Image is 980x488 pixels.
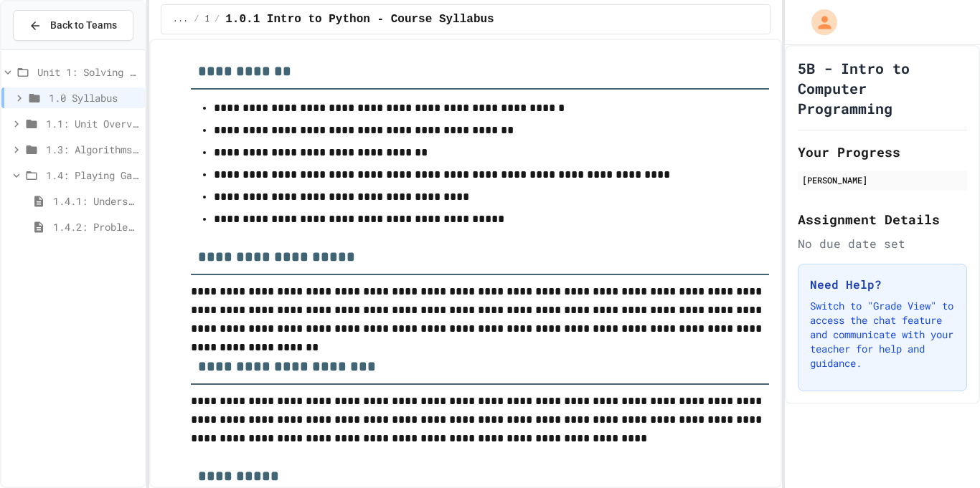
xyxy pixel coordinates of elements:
p: Switch to "Grade View" to access the chat feature and communicate with your teacher for help and ... [810,299,955,370]
span: 1.3: Algorithms - from Pseudocode to Flowcharts [46,142,139,157]
span: 1.0.1 Intro to Python - Course Syllabus [225,11,494,28]
span: 1.0 Syllabus [205,14,209,25]
h2: Your Progress [798,142,967,162]
h1: 5B - Intro to Computer Programming [798,58,967,118]
div: [PERSON_NAME] [802,173,963,186]
span: ... [173,14,189,25]
span: Back to Teams [50,18,117,33]
h2: Assignment Details [798,209,967,229]
span: 1.4.2: Problem Solving Reflection [53,219,139,234]
span: 1.0 Syllabus [49,90,139,105]
div: My Account [796,6,841,39]
span: 1.4: Playing Games [46,168,139,183]
span: / [194,14,199,25]
span: Unit 1: Solving Problems in Computer Science [37,64,139,80]
h3: Need Help? [810,276,955,293]
button: Back to Teams [13,10,133,41]
span: / [215,14,220,25]
span: 1.4.1: Understanding Games with Flowcharts [53,193,139,209]
div: No due date set [798,235,967,252]
span: 1.1: Unit Overview [46,116,139,131]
